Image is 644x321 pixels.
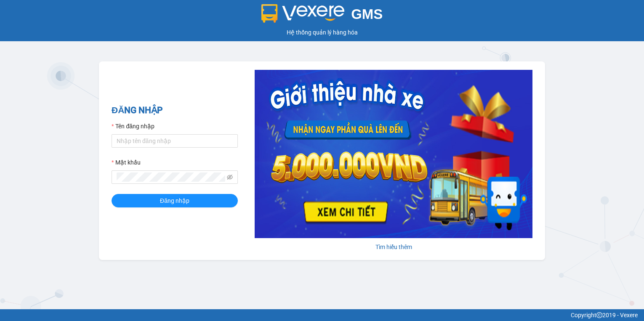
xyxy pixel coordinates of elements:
div: Tìm hiểu thêm [255,242,532,252]
h2: ĐĂNG NHẬP [112,103,238,117]
input: Tên đăng nhập [112,134,238,148]
span: copyright [596,312,602,318]
label: Tên đăng nhập [112,122,154,131]
span: GMS [351,6,383,22]
div: Copyright 2019 - Vexere [6,310,638,320]
input: Mật khẩu [117,172,225,182]
span: eye-invisible [227,174,233,180]
label: Mật khẩu [112,158,141,167]
img: banner-0 [255,70,532,238]
span: Đăng nhập [160,196,189,205]
div: Hệ thống quản lý hàng hóa [2,28,642,37]
img: logo 2 [261,4,345,23]
button: Đăng nhập [112,194,238,207]
a: GMS [261,13,383,19]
